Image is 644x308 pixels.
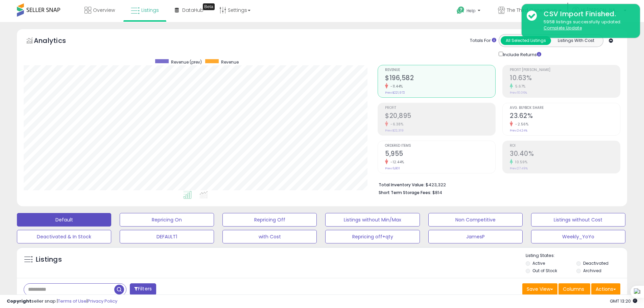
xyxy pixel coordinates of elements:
[221,59,239,65] span: Revenue
[510,74,620,83] h2: 10.63%
[532,260,545,266] label: Active
[510,91,527,95] small: Prev: 10.06%
[428,213,523,227] button: Non Competitive
[510,150,620,159] h2: 30.40%
[507,7,557,14] span: The Third Generation
[17,230,111,243] button: Deactivated & In Stock
[510,128,527,133] small: Prev: 24.24%
[544,25,582,31] u: Complete Update
[510,166,528,170] small: Prev: 27.49%
[385,150,495,159] h2: 5,955
[34,36,79,47] h5: Analytics
[120,213,214,227] button: Repricing On
[385,144,495,148] span: Ordered Items
[7,298,31,304] strong: Copyright
[388,84,403,89] small: -11.44%
[379,180,615,188] li: $423,322
[388,122,403,127] small: -6.38%
[470,38,496,44] div: Totals For
[583,260,609,266] label: Deactivated
[130,283,156,295] button: Filters
[141,7,159,14] span: Listings
[532,268,557,274] label: Out of Stock
[610,298,637,304] span: 2025-08-18 13:20 GMT
[432,189,442,196] span: $814
[385,74,495,83] h2: $196,582
[501,36,551,45] button: All Selected Listings
[171,59,202,65] span: Revenue (prev)
[531,230,625,243] button: Weekly_YoYo
[385,128,404,133] small: Prev: $22,319
[379,182,425,188] b: Total Inventory Value:
[494,50,549,58] div: Include Returns
[120,230,214,243] button: DEFAULT1
[222,213,317,227] button: Repricing Off
[510,68,620,72] span: Profit [PERSON_NAME]
[510,144,620,148] span: ROI
[58,298,87,304] a: Terms of Use
[522,283,557,295] button: Save View
[513,122,528,127] small: -2.56%
[551,36,601,45] button: Listings With Cost
[539,19,635,31] div: 5958 listings successfully updated.
[531,213,625,227] button: Listings without Cost
[36,255,62,264] h5: Listings
[182,7,204,14] span: DataHub
[510,112,620,121] h2: 23.62%
[88,298,117,304] a: Privacy Policy
[583,268,601,274] label: Archived
[385,106,495,110] span: Profit
[513,84,526,89] small: 5.67%
[325,230,420,243] button: Repricing off+qty
[428,230,523,243] button: JamesP
[563,286,584,292] span: Columns
[385,68,495,72] span: Revenue
[467,8,476,14] span: Help
[513,160,527,165] small: 10.59%
[526,253,627,259] p: Listing States:
[385,91,405,95] small: Prev: $221,972
[93,7,115,14] span: Overview
[539,9,635,19] div: CSV Import Finished.
[17,213,111,227] button: Default
[7,298,117,305] div: seller snap | |
[456,6,465,15] i: Get Help
[385,166,400,170] small: Prev: 6,801
[379,190,431,195] b: Short Term Storage Fees:
[203,3,215,10] div: Tooltip anchor
[558,283,590,295] button: Columns
[385,112,495,121] h2: $20,895
[388,160,404,165] small: -12.44%
[591,283,620,295] button: Actions
[222,230,317,243] button: with Cost
[451,1,487,22] a: Help
[510,106,620,110] span: Avg. Buybox Share
[325,213,420,227] button: Listings without Min/Max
